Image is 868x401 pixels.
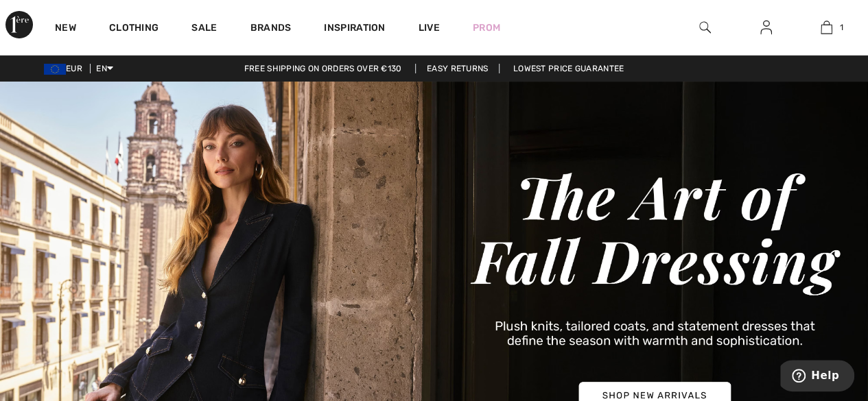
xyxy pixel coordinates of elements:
span: 1 [839,21,843,34]
a: Easy Returns [415,64,500,73]
a: New [55,22,76,36]
span: EUR [44,64,88,73]
span: Inspiration [324,22,385,36]
img: Euro [44,64,66,75]
img: search the website [699,19,711,36]
a: Live [419,21,440,35]
a: Clothing [109,22,159,36]
a: Lowest Price Guarantee [502,64,635,73]
img: My Info [760,19,772,36]
img: My Bag [821,19,832,36]
a: Sign In [749,19,783,36]
iframe: Opens a widget where you can find more information [780,360,854,394]
a: Brands [250,22,292,36]
img: 1ère Avenue [5,11,33,38]
a: Prom [473,21,500,35]
a: Free shipping on orders over €130 [233,64,413,73]
a: 1 [797,19,856,36]
a: Sale [191,22,217,36]
span: EN [96,64,113,73]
